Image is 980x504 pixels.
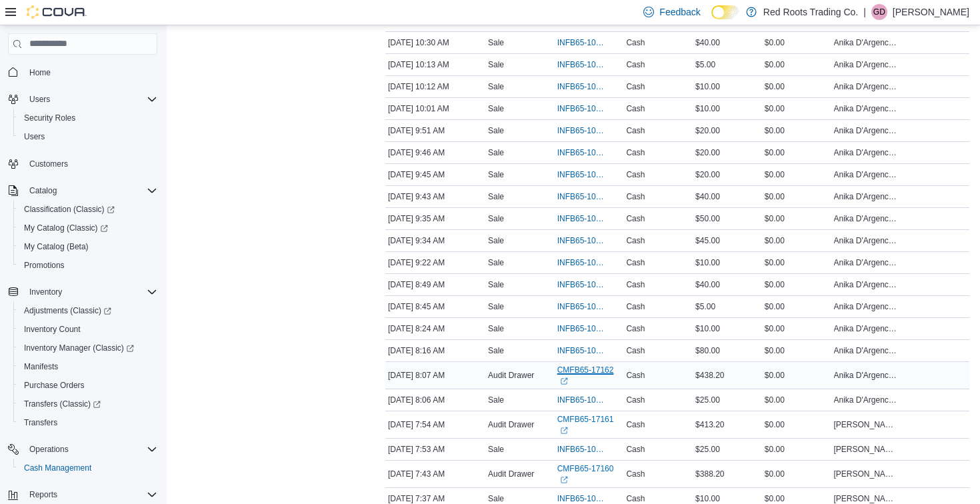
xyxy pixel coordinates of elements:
span: Classification (Classic) [19,201,157,217]
div: $0.00 [762,233,831,249]
div: $0.00 [762,343,831,359]
span: Cash [626,444,645,455]
span: Reports [24,487,157,503]
span: $40.00 [695,279,720,290]
div: $0.00 [762,466,831,482]
span: Anika D'Argencourt [834,169,898,180]
div: $0.00 [762,167,831,183]
span: Cash [626,279,645,290]
span: Anika D'Argencourt [834,103,898,114]
div: [DATE] 9:22 AM [385,255,485,271]
span: Anika D'Argencourt [834,279,898,290]
button: INFB65-100312 [557,211,621,227]
span: Cash [626,213,645,224]
a: Cash Management [19,460,97,476]
span: Dark Mode [711,19,712,20]
span: Anika D'Argencourt [834,147,898,158]
span: INFB65-100305 [557,395,608,405]
span: Reports [29,489,57,500]
span: $5.00 [695,59,715,70]
span: [PERSON_NAME] [834,493,898,504]
span: Cash [626,419,645,430]
div: [DATE] 7:54 AM [385,417,485,433]
span: Security Roles [19,110,157,126]
span: INFB65-100306 [557,345,608,356]
span: Anika D'Argencourt [834,125,898,136]
span: $413.20 [695,419,724,430]
button: Inventory [24,284,67,300]
span: $20.00 [695,125,720,136]
span: INFB65-100315 [557,147,608,158]
div: [DATE] 10:13 AM [385,57,485,73]
button: INFB65-100306 [557,343,621,359]
a: Users [19,129,50,145]
span: Anika D'Argencourt [834,345,898,356]
span: My Catalog (Beta) [24,241,89,252]
button: INFB65-100321 [557,35,621,51]
p: Sale [488,493,504,504]
button: Users [24,91,55,107]
span: INFB65-100304 [557,444,608,455]
span: $10.00 [695,323,720,334]
span: INFB65-100312 [557,213,608,224]
span: $10.00 [695,103,720,114]
span: Operations [24,441,157,457]
div: [DATE] 9:34 AM [385,233,485,249]
div: [DATE] 8:24 AM [385,321,485,337]
span: Anika D'Argencourt [834,213,898,224]
span: Anika D'Argencourt [834,395,898,405]
svg: External link [560,476,568,484]
button: INFB65-100308 [557,299,621,315]
span: Security Roles [24,113,75,123]
p: Sale [488,279,504,290]
span: Promotions [24,260,65,271]
span: Anika D'Argencourt [834,59,898,70]
a: Transfers [19,415,63,431]
span: Transfers (Classic) [24,399,101,409]
span: $5.00 [695,301,715,312]
p: Sale [488,147,504,158]
span: Cash [626,370,645,381]
span: Cash [626,191,645,202]
span: Catalog [29,185,57,196]
span: Feedback [659,5,700,19]
p: | [863,4,866,20]
p: Audit Drawer [488,419,534,430]
a: Inventory Manager (Classic) [13,339,163,357]
span: $25.00 [695,444,720,455]
span: My Catalog (Classic) [24,223,108,233]
span: Home [24,64,157,81]
div: $0.00 [762,35,831,51]
div: $0.00 [762,57,831,73]
span: Manifests [19,359,157,375]
span: Inventory Count [19,321,157,337]
div: [DATE] 7:53 AM [385,441,485,457]
span: Cash [626,395,645,405]
div: $0.00 [762,392,831,408]
img: Cova [27,5,87,19]
span: INFB65-100309 [557,279,608,290]
div: $0.00 [762,123,831,139]
div: [DATE] 8:07 AM [385,367,485,383]
a: My Catalog (Classic) [13,219,163,237]
span: Manifests [24,361,58,372]
span: Cash [626,493,645,504]
div: [DATE] 7:43 AM [385,466,485,482]
span: [PERSON_NAME] [834,419,898,430]
span: Users [24,91,157,107]
span: $10.00 [695,257,720,268]
button: INFB65-100313 [557,189,621,205]
button: Reports [3,485,163,504]
p: Sale [488,345,504,356]
div: [DATE] 9:51 AM [385,123,485,139]
span: Purchase Orders [24,380,85,391]
div: $0.00 [762,211,831,227]
span: Inventory Manager (Classic) [19,340,157,356]
span: Anika D'Argencourt [834,257,898,268]
a: CMFB65-17160External link [557,463,621,485]
span: My Catalog (Beta) [19,239,157,255]
span: $40.00 [695,37,720,48]
a: Adjustments (Classic) [19,303,117,319]
p: Sale [488,444,504,455]
button: Reports [24,487,63,503]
